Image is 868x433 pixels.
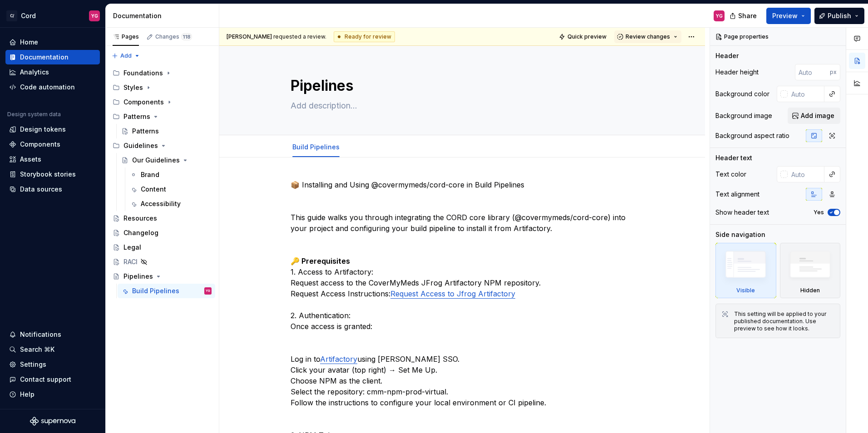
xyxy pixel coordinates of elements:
[109,226,215,240] a: Changelog
[123,141,158,150] div: Guidelines
[780,243,841,298] div: Hidden
[118,284,215,298] a: Build PipelinesYG
[141,199,181,208] div: Accessibility
[795,64,830,80] input: Auto
[109,138,215,153] div: Guidelines
[118,153,215,167] a: Our Guidelines
[206,286,210,295] div: YG
[227,33,326,40] span: requested a review.
[788,108,840,124] button: Add image
[289,75,632,97] textarea: Pipelines
[5,372,100,387] button: Contact support
[113,11,215,20] div: Documentation
[715,230,765,239] div: Side navigation
[30,417,75,426] svg: Supernova Logo
[715,111,772,120] div: Background image
[20,68,49,77] div: Analytics
[132,127,159,136] div: Patterns
[109,255,215,269] a: RACI
[800,287,820,294] div: Hidden
[21,11,36,20] div: Cord
[109,49,143,62] button: Add
[715,131,789,140] div: Background aspect ratio
[20,125,66,134] div: Design tokens
[291,256,350,266] strong: 🔑 Prerequisites
[772,11,798,20] span: Preview
[20,185,62,194] div: Data sources
[181,33,192,40] span: 118
[126,197,215,211] a: Accessibility
[734,310,834,332] div: This setting will be applied to your published documentation. Use preview to see how it looks.
[123,214,157,223] div: Resources
[20,330,61,339] div: Notifications
[20,38,38,47] div: Home
[123,112,150,121] div: Patterns
[109,109,215,124] div: Patterns
[132,286,179,295] div: Build Pipelines
[109,211,215,226] a: Resources
[132,156,180,165] div: Our Guidelines
[109,240,215,255] a: Legal
[155,33,192,40] div: Changes
[5,65,100,79] a: Analytics
[123,243,141,252] div: Legal
[334,31,395,42] div: Ready for review
[788,86,824,102] input: Auto
[715,170,746,179] div: Text color
[715,51,739,60] div: Header
[320,354,357,364] a: Artifactory
[289,137,343,156] div: Build Pipelines
[5,80,100,94] a: Code automation
[715,208,769,217] div: Show header text
[123,98,164,107] div: Components
[567,33,607,40] span: Quick preview
[20,360,46,369] div: Settings
[738,11,757,20] span: Share
[5,342,100,357] button: Search ⌘K
[5,357,100,372] a: Settings
[830,69,837,76] p: px
[715,190,759,199] div: Text alignment
[109,269,215,284] a: Pipelines
[20,140,60,149] div: Components
[715,68,759,77] div: Header height
[5,387,100,402] button: Help
[715,89,769,98] div: Background color
[5,152,100,167] a: Assets
[814,8,864,24] button: Publish
[20,170,76,179] div: Storybook stories
[123,83,143,92] div: Styles
[123,69,163,78] div: Foundations
[6,10,17,21] div: C/
[626,33,670,40] span: Review changes
[118,124,215,138] a: Patterns
[766,8,811,24] button: Preview
[5,167,100,182] a: Storybook stories
[20,155,41,164] div: Assets
[109,66,215,298] div: Page tree
[7,111,61,118] div: Design system data
[20,375,71,384] div: Contact support
[5,35,100,49] a: Home
[113,33,139,40] div: Pages
[141,170,159,179] div: Brand
[109,80,215,95] div: Styles
[109,95,215,109] div: Components
[91,12,98,20] div: YG
[814,209,824,216] label: Yes
[716,12,723,20] div: YG
[20,345,54,354] div: Search ⌘K
[5,122,100,137] a: Design tokens
[715,153,752,162] div: Header text
[736,287,755,294] div: Visible
[20,83,75,92] div: Code automation
[123,228,158,237] div: Changelog
[20,53,69,62] div: Documentation
[556,30,611,43] button: Quick preview
[109,66,215,80] div: Foundations
[141,185,166,194] div: Content
[828,11,851,20] span: Publish
[20,390,35,399] div: Help
[126,167,215,182] a: Brand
